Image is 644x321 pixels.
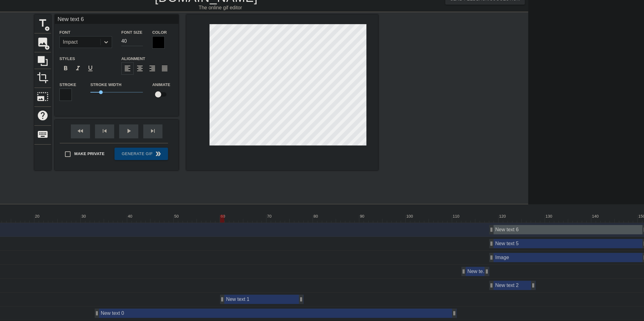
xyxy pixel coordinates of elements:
[174,213,180,219] div: 50
[117,150,166,158] span: Generate Gif
[37,72,49,84] span: crop
[81,213,87,219] div: 30
[453,213,460,219] div: 110
[59,29,70,36] label: Font
[115,148,168,160] button: Generate Gif
[63,38,78,46] div: Impact
[530,282,536,288] span: drag_handle
[74,65,82,72] span: format_italic
[488,254,495,261] span: drag_handle
[313,213,319,219] div: 80
[59,82,76,88] label: Stroke
[136,65,144,72] span: format_align_center
[37,91,49,102] span: photo_size_select_large
[37,128,49,140] span: keyboard
[35,213,41,219] div: 20
[125,127,132,135] span: play_arrow
[121,29,142,36] label: Font Size
[161,65,168,72] span: format_align_justify
[219,296,225,302] span: drag_handle
[152,82,170,88] label: Animate
[74,151,105,157] span: Make Private
[267,213,273,219] div: 70
[221,213,226,219] div: 60
[451,310,457,316] span: drag_handle
[45,26,50,31] span: add_circle
[488,227,495,233] span: drag_handle
[149,65,156,72] span: format_align_right
[484,268,490,275] span: drag_handle
[45,45,50,50] span: add_circle
[77,127,84,135] span: fast_rewind
[37,17,49,29] span: title
[360,213,365,219] div: 90
[37,110,49,121] span: help
[298,296,304,302] span: drag_handle
[94,310,100,316] span: drag_handle
[152,29,167,36] label: Color
[149,127,157,135] span: skip_next
[121,56,145,62] label: Alignment
[128,213,133,219] div: 40
[101,127,108,135] span: skip_previous
[124,65,131,72] span: format_align_left
[499,213,507,219] div: 120
[488,282,495,288] span: drag_handle
[59,56,75,62] label: Styles
[155,150,162,158] span: double_arrow
[90,82,121,88] label: Stroke Width
[102,4,339,11] div: The online gif editor
[592,213,600,219] div: 140
[460,268,467,275] span: drag_handle
[87,65,94,72] span: format_underline
[488,241,495,247] span: drag_handle
[406,213,414,219] div: 100
[62,65,69,72] span: format_bold
[546,213,553,219] div: 130
[37,36,49,48] span: image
